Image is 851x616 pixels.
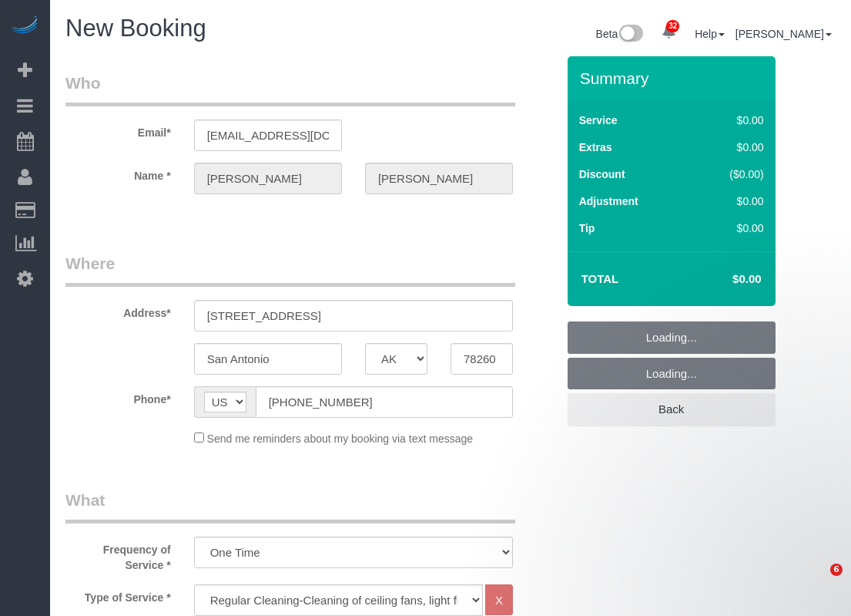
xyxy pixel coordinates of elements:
[596,28,644,40] a: Beta
[54,163,183,183] label: Name *
[65,72,515,106] legend: Who
[579,113,618,128] label: Service
[654,15,684,49] a: 32
[735,28,832,40] a: [PERSON_NAME]
[194,343,342,375] input: City*
[54,537,183,573] label: Frequency of Service *
[54,300,183,321] label: Address*
[65,15,206,42] span: New Booking
[54,119,183,140] label: Email*
[695,28,725,40] a: Help
[799,564,836,601] iframe: Intercom live chat
[54,386,183,407] label: Phone*
[65,489,515,523] legend: What
[698,167,764,182] div: ($0.00)
[666,20,679,32] span: 32
[194,163,342,194] input: First Name*
[698,140,764,155] div: $0.00
[618,25,643,45] img: New interface
[365,163,513,194] input: Last Name*
[568,393,776,426] a: Back
[698,113,764,128] div: $0.00
[830,564,843,576] span: 6
[686,273,761,286] h4: $0.00
[698,194,764,209] div: $0.00
[65,252,515,287] legend: Where
[579,220,595,236] label: Tip
[9,15,40,37] img: Automaid Logo
[207,433,474,445] span: Send me reminders about my booking via text message
[256,386,513,418] input: Phone*
[54,584,183,605] label: Type of Service *
[698,220,764,236] div: $0.00
[579,194,638,209] label: Adjustment
[451,343,513,375] input: Zip Code*
[580,69,768,87] h3: Summary
[581,272,619,285] strong: Total
[579,140,612,155] label: Extras
[579,167,625,182] label: Discount
[194,119,342,151] input: Email*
